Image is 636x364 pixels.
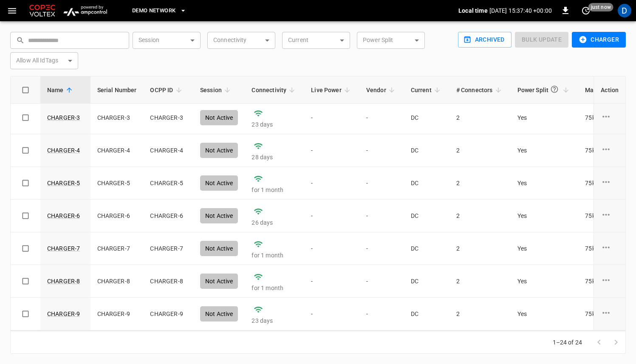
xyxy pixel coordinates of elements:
p: [DATE] 15:37:40 +00:00 [489,6,552,15]
td: Yes [511,232,579,265]
td: CHARGER-6 [90,200,144,232]
td: 2 [449,265,511,298]
div: Not Active [200,274,238,289]
p: for 1 month [252,284,297,292]
div: Not Active [200,175,238,191]
td: CHARGER-5 [90,167,144,200]
div: charge point options [601,275,619,288]
td: Yes [511,102,579,134]
td: - [304,167,359,200]
td: - [304,265,359,298]
a: CHARGER-7 [47,244,80,253]
td: CHARGER-9 [90,298,144,330]
td: CHARGER-9 [143,298,193,330]
td: DC [404,102,449,134]
td: - [359,298,404,330]
td: - [304,298,359,330]
td: CHARGER-3 [90,102,144,134]
div: profile-icon [618,4,631,17]
td: 75 kW [578,298,633,330]
span: Power Split [517,82,572,98]
div: Not Active [200,306,238,322]
td: DC [404,134,449,167]
td: - [359,134,404,167]
td: 75 kW [578,134,633,167]
td: 2 [449,102,511,134]
span: # Connectors [456,85,504,95]
td: DC [404,167,449,200]
p: 28 days [252,153,297,161]
span: Live Power [311,85,353,95]
td: - [359,200,404,232]
td: DC [404,265,449,298]
span: Vendor [366,85,397,95]
a: CHARGER-5 [47,179,80,187]
p: for 1 month [252,186,297,194]
div: Not Active [200,110,238,125]
button: Charger [572,32,626,48]
p: for 1 month [252,251,297,260]
td: CHARGER-6 [143,200,193,232]
td: CHARGER-7 [90,232,144,265]
td: 2 [449,134,511,167]
td: 75 kW [578,200,633,232]
span: OCPP ID [150,85,184,95]
td: 2 [449,167,511,200]
td: 75 kW [578,102,633,134]
img: Customer Logo [28,3,57,19]
a: CHARGER-8 [47,277,80,285]
button: set refresh interval [579,4,593,17]
button: Archived [458,32,512,48]
td: Yes [511,134,579,167]
td: CHARGER-5 [143,167,193,200]
img: ampcontrol.io logo [60,3,110,19]
span: DEMO NETWORK [132,6,175,16]
div: Not Active [200,241,238,256]
span: just now [588,3,613,11]
span: Current [411,85,443,95]
td: CHARGER-8 [143,265,193,298]
th: Serial Number [90,76,144,104]
p: 23 days [252,316,297,325]
div: charge point options [601,242,619,255]
span: Connectivity [252,85,297,95]
div: charge point options [601,177,619,189]
td: 75 kW [578,265,633,298]
td: Yes [511,167,579,200]
td: Yes [511,265,579,298]
td: DC [404,232,449,265]
td: - [304,232,359,265]
a: CHARGER-9 [47,310,80,318]
td: - [304,102,359,134]
div: charge point options [601,209,619,222]
div: Not Active [200,208,238,223]
a: CHARGER-3 [47,113,80,122]
a: CHARGER-6 [47,212,80,220]
td: - [304,134,359,167]
div: charge point options [601,111,619,124]
p: 1–24 of 24 [553,338,582,347]
td: 75 kW [578,232,633,265]
button: DEMO NETWORK [129,3,190,19]
td: 2 [449,232,511,265]
td: CHARGER-4 [90,134,144,167]
td: Yes [511,200,579,232]
td: CHARGER-3 [143,102,193,134]
td: 75 kW [578,167,633,200]
td: Yes [511,298,579,330]
td: CHARGER-7 [143,232,193,265]
span: Max Power [585,85,626,95]
td: 2 [449,298,511,330]
td: DC [404,200,449,232]
p: 23 days [252,120,297,129]
div: charge point options [601,144,619,157]
span: Name [47,85,75,95]
div: Not Active [200,143,238,158]
th: Action [594,76,625,104]
td: - [304,200,359,232]
p: Local time [458,6,488,15]
td: - [359,265,404,298]
td: DC [404,298,449,330]
a: CHARGER-4 [47,146,80,155]
td: - [359,102,404,134]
